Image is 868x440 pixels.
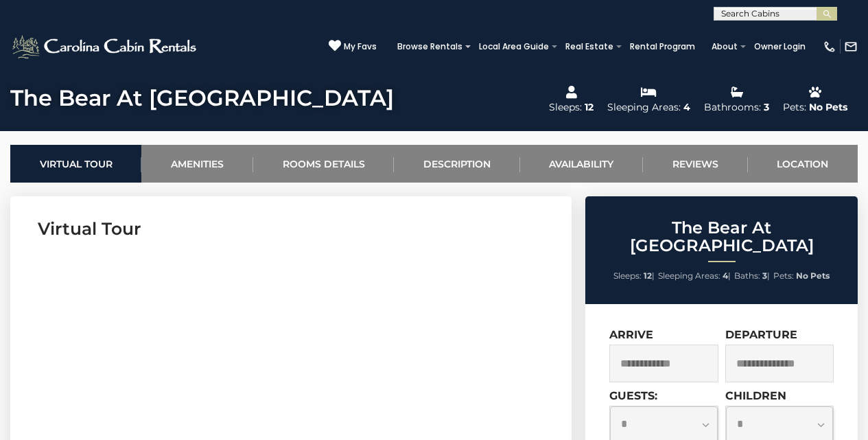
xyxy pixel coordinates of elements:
img: phone-regular-white.png [823,40,836,54]
h2: The Bear At [GEOGRAPHIC_DATA] [589,219,854,255]
a: Rental Program [623,37,702,56]
label: Guests: [609,389,657,402]
label: Children [725,389,786,402]
a: Location [748,145,858,183]
label: Arrive [609,328,653,341]
li: | [658,267,731,285]
strong: 3 [762,270,767,281]
label: Departure [725,328,797,341]
a: Amenities [141,145,253,183]
span: Sleeps: [613,270,642,281]
li: | [613,267,655,285]
a: Availability [520,145,643,183]
a: Reviews [643,145,747,183]
a: Browse Rentals [390,37,469,56]
a: Real Estate [559,37,620,56]
a: Local Area Guide [472,37,556,56]
strong: 4 [723,270,728,281]
strong: 12 [644,270,652,281]
span: Baths: [734,270,760,281]
img: White-1-2.png [10,33,200,60]
span: Pets: [773,270,794,281]
h3: Virtual Tour [38,217,544,241]
a: Description [394,145,519,183]
a: Rooms Details [253,145,394,183]
strong: No Pets [796,270,830,281]
a: Owner Login [747,37,812,56]
li: | [734,267,770,285]
a: My Favs [329,39,377,54]
a: Virtual Tour [10,145,141,183]
span: My Favs [344,40,377,53]
img: mail-regular-white.png [844,40,858,54]
span: Sleeping Areas: [658,270,720,281]
a: About [705,37,744,56]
